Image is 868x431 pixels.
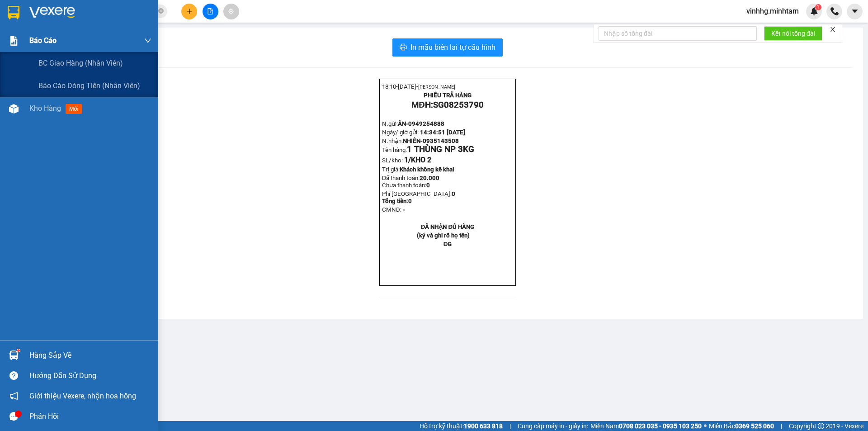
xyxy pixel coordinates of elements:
span: 18:10- [382,83,455,90]
span: 0949254888 [408,120,444,127]
span: N.nhận: [382,137,459,144]
span: NHIÊN- [403,137,423,144]
span: 0949254888 [29,40,65,47]
span: In mẫu biên lai tự cấu hình [410,42,495,53]
span: [DATE]- [19,4,76,11]
span: CMND: [382,206,401,213]
span: Giới thiệu Vexere, nhận hoa hồng [29,390,136,402]
span: 0935143508 [43,57,80,63]
span: vinhhg.minhtam [739,5,806,17]
span: close-circle [158,7,164,16]
img: warehouse-icon [9,104,19,114]
img: phone-icon [830,7,839,15]
span: down [144,37,151,44]
span: Ngày/ giờ gửi: [382,129,419,136]
button: aim [223,4,239,19]
span: ĐG [443,241,452,247]
button: caret-down [847,4,863,19]
span: caret-down [851,7,859,15]
span: 20.000 [420,175,439,181]
strong: PHIẾU TRẢ HÀNG [424,92,472,99]
span: 14:34:51 [DATE] [420,129,465,136]
strong: 0369 525 060 [735,422,774,430]
span: Trị giá: [382,166,400,173]
span: 0 [426,182,430,189]
span: Miền Bắc [709,421,774,431]
span: mới [66,104,82,114]
span: Đã thanh toán: [382,175,440,189]
span: Khách không kê khai [400,166,454,173]
span: 1 [816,4,820,10]
span: close-circle [158,8,164,14]
span: - [403,206,405,213]
span: Hỗ trợ kỹ thuật: [420,421,503,431]
strong: MĐH: [32,20,104,30]
button: plus [181,4,197,19]
span: [DATE]- [398,83,455,90]
span: 0 [408,198,412,204]
strong: 0708 023 035 - 0935 103 250 [619,422,702,430]
img: logo-vxr [8,6,19,19]
span: SG08253790 [433,100,484,110]
img: solution-icon [9,36,19,46]
span: file-add [207,8,213,14]
strong: ĐÃ NHẬN ĐỦ HÀNG [421,223,474,230]
span: N.nhận: [3,57,80,63]
sup: 1 [815,4,821,10]
span: [PERSON_NAME] [418,84,455,90]
strong: 1900 633 818 [464,422,503,430]
span: question-circle [9,371,18,380]
span: close [830,26,836,33]
span: N.gửi: [3,40,65,47]
img: warehouse-icon [9,350,19,360]
sup: 1 [17,349,20,352]
span: SG08253790 [53,20,104,30]
span: Cung cấp máy in - giấy in: [518,421,588,431]
span: Báo cáo dòng tiền (nhân viên) [38,80,140,91]
span: 1 THÙNG NP 3KG [407,144,474,154]
span: plus [186,8,193,14]
span: [PERSON_NAME] [39,5,76,11]
span: Tên hàng: [382,147,474,153]
span: Báo cáo [29,35,57,46]
span: ÂN- [398,120,444,127]
span: notification [9,392,18,400]
span: KHO 2 [411,156,431,164]
div: Hướng dẫn sử dụng [29,369,151,383]
span: 0935143508 [423,137,459,144]
span: Chưa thanh toán: [382,182,430,189]
strong: PHIẾU TRẢ HÀNG [44,12,92,19]
span: Tên hàng: [3,66,95,72]
span: Kết nối tổng đài [771,28,815,38]
span: 18:10- [3,4,76,11]
span: printer [400,43,407,52]
span: copyright [818,423,824,429]
span: Ngày/ giờ gửi: [3,48,39,55]
img: icon-new-feature [810,7,818,15]
span: 1/ [404,156,431,164]
div: Phản hồi [29,410,151,423]
span: ÂN- [19,40,65,47]
span: ⚪️ [704,424,707,428]
span: Tổng tiền: [382,198,412,204]
strong: (ký và ghi rõ họ tên) [417,232,470,239]
span: | [781,421,782,431]
strong: MĐH: [411,100,483,110]
strong: 0 [382,190,455,204]
span: 1 THÙNG NP 3KG [28,63,95,73]
button: printerIn mẫu biên lai tự cấu hình [392,38,503,57]
span: Kho hàng [29,104,61,113]
span: N.gửi: [382,120,444,127]
span: BC giao hàng (nhân viên) [38,57,123,69]
span: aim [228,8,234,14]
input: Nhập số tổng đài [599,26,757,41]
span: | [509,421,511,431]
span: message [9,412,18,421]
span: Miền Nam [590,421,702,431]
span: NHIÊN- [24,57,43,63]
span: 14:34:51 [DATE] [41,48,86,55]
button: Kết nối tổng đài [764,26,822,41]
span: Phí [GEOGRAPHIC_DATA]: [382,190,455,204]
div: Hàng sắp về [29,349,151,362]
span: SL/kho: [382,157,403,164]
